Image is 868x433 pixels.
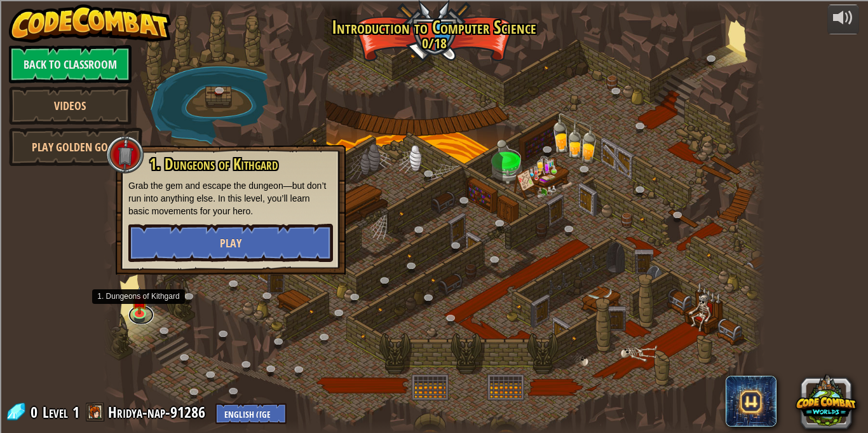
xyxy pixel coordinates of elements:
span: 1. Dungeons of Kithgard [149,153,278,175]
div: Options [5,51,863,62]
div: Sort New > Old [5,17,863,28]
div: Sign out [5,62,863,74]
img: level-banner-unstarted.png [132,287,147,315]
img: CodeCombat - Learn how to code by playing a game [9,4,172,43]
span: Play [220,235,241,251]
a: Videos [9,86,132,125]
div: Sort A > Z [5,5,863,17]
div: Rename [5,74,863,85]
div: Delete [5,39,863,51]
a: Back to Classroom [9,45,132,83]
p: Grab the gem and escape the dungeon—but don’t run into anything else. In this level, you’ll learn... [128,179,333,217]
a: Play Golden Goal [9,128,142,166]
div: Move To ... [5,85,863,97]
button: Play [128,224,333,262]
div: Move To ... [5,28,863,39]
